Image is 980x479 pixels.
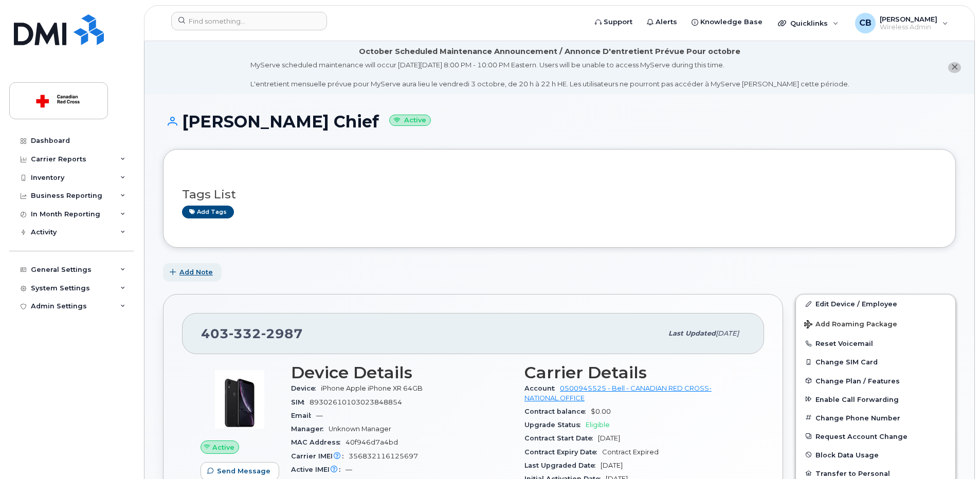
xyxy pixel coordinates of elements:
[598,434,620,442] span: [DATE]
[229,326,261,341] span: 332
[796,427,955,446] button: Request Account Change
[291,438,346,446] span: MAC Address
[179,267,213,277] span: Add Note
[524,408,591,415] span: Contract balance
[163,263,222,282] button: Add Note
[346,438,398,446] span: 40f946d7a4bd
[349,452,418,460] span: 356832116125697
[796,446,955,464] button: Block Data Usage
[316,412,323,419] span: —
[796,334,955,353] button: Reset Voicemail
[329,425,391,433] span: Unknown Manager
[250,60,849,89] div: MyServe scheduled maintenance will occur [DATE][DATE] 8:00 PM - 10:00 PM Eastern. Users will be u...
[291,452,349,460] span: Carrier IMEI
[668,329,716,337] span: Last updated
[716,329,739,337] span: [DATE]
[212,443,234,452] span: Active
[163,113,956,131] h1: [PERSON_NAME] Chief
[291,466,346,473] span: Active IMEI
[291,412,316,419] span: Email
[796,409,955,427] button: Change Phone Number
[524,363,746,382] h3: Carrier Details
[321,384,423,392] span: iPhone Apple iPhone XR 64GB
[524,421,586,429] span: Upgrade Status
[602,448,659,456] span: Contract Expired
[291,363,512,382] h3: Device Details
[209,369,270,430] img: image20231002-3703462-1qb80zy.jpeg
[948,62,961,73] button: close notification
[796,294,955,313] a: Edit Device / Employee
[524,384,712,401] a: 0500945525 - Bell - CANADIAN RED CROSS- NATIONAL OFFICE
[310,398,402,406] span: 89302610103023848854
[261,326,303,341] span: 2987
[601,462,623,469] span: [DATE]
[201,326,303,341] span: 403
[586,421,610,429] span: Eligible
[815,377,900,384] span: Change Plan / Features
[815,395,899,403] span: Enable Call Forwarding
[346,466,352,473] span: —
[217,466,270,476] span: Send Message
[182,206,234,218] a: Add tags
[796,372,955,390] button: Change Plan / Features
[524,434,598,442] span: Contract Start Date
[389,115,431,126] small: Active
[796,313,955,334] button: Add Roaming Package
[359,46,740,57] div: October Scheduled Maintenance Announcement / Annonce D'entretient Prévue Pour octobre
[796,390,955,409] button: Enable Call Forwarding
[182,188,937,201] h3: Tags List
[796,353,955,371] button: Change SIM Card
[804,320,897,330] span: Add Roaming Package
[524,448,602,456] span: Contract Expiry Date
[291,398,310,406] span: SIM
[291,384,321,392] span: Device
[524,462,601,469] span: Last Upgraded Date
[591,408,611,415] span: $0.00
[524,384,560,392] span: Account
[291,425,329,433] span: Manager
